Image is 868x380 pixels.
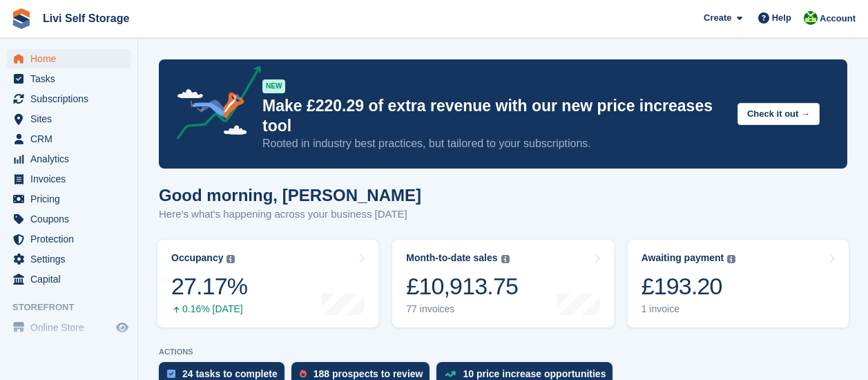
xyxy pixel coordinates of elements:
[30,189,113,209] span: Pricing
[30,149,113,169] span: Analytics
[30,229,113,249] span: Protection
[820,12,856,26] span: Account
[11,8,32,29] img: stora-icon-8386f47178a22dfd0bd8f6a31ec36ba5ce8667c1dd55bd0f319d3a0aa187defe.svg
[262,136,726,151] p: Rooted in industry best practices, but tailored to your subscriptions.
[7,69,131,88] a: menu
[7,209,131,229] a: menu
[501,255,510,263] img: icon-info-grey-7440780725fd019a000dd9b08b2336e03edf1995a4989e88bcd33f0948082b44.svg
[262,79,285,93] div: NEW
[7,318,131,337] a: menu
[628,240,849,327] a: Awaiting payment £193.20 1 invoice
[7,249,131,269] a: menu
[7,109,131,129] a: menu
[7,149,131,169] a: menu
[30,109,113,129] span: Sites
[182,368,278,379] div: 24 tasks to complete
[30,209,113,229] span: Coupons
[114,319,131,336] a: Preview store
[226,255,235,263] img: icon-info-grey-7440780725fd019a000dd9b08b2336e03edf1995a4989e88bcd33f0948082b44.svg
[12,301,137,314] span: Storefront
[30,318,113,337] span: Online Store
[37,7,135,30] a: Livi Self Storage
[445,371,456,377] img: price_increase_opportunities-93ffe204e8149a01c8c9dc8f82e8f89637d9d84a8eef4429ea346261dce0b2c0.svg
[314,368,423,379] div: 188 prospects to review
[463,368,606,379] div: 10 price increase opportunities
[7,89,131,108] a: menu
[737,103,820,126] button: Check it out →
[30,269,113,289] span: Capital
[159,186,421,205] h1: Good morning, [PERSON_NAME]
[7,49,131,68] a: menu
[167,370,175,378] img: task-75834270c22a3079a89374b754ae025e5fb1db73e45f91037f5363f120a921f8.svg
[30,249,113,269] span: Settings
[159,207,421,222] p: Here's what's happening across your business [DATE]
[30,129,113,149] span: CRM
[406,303,518,315] div: 77 invoices
[642,272,736,301] div: £193.20
[157,240,378,327] a: Occupancy 27.17% 0.16% [DATE]
[7,269,131,289] a: menu
[171,303,247,315] div: 0.16% [DATE]
[406,272,518,301] div: £10,913.75
[30,69,113,88] span: Tasks
[804,11,818,25] img: Alex Handyside
[772,11,791,25] span: Help
[300,370,307,378] img: prospect-51fa495bee0391a8d652442698ab0144808aea92771e9ea1ae160a38d050c398.svg
[392,240,613,327] a: Month-to-date sales £10,913.75 77 invoices
[704,11,731,25] span: Create
[262,96,726,136] p: Make £220.29 of extra revenue with our new price increases tool
[642,252,724,264] div: Awaiting payment
[7,229,131,249] a: menu
[30,49,113,68] span: Home
[171,252,223,264] div: Occupancy
[727,255,735,263] img: icon-info-grey-7440780725fd019a000dd9b08b2336e03edf1995a4989e88bcd33f0948082b44.svg
[642,303,736,315] div: 1 invoice
[171,272,247,301] div: 27.17%
[7,189,131,209] a: menu
[30,169,113,189] span: Invoices
[406,252,497,264] div: Month-to-date sales
[165,66,262,144] img: price-adjustments-announcement-icon-8257ccfd72463d97f412b2fc003d46551f7dbcb40ab6d574587a9cd5c0d94...
[7,169,131,189] a: menu
[7,129,131,149] a: menu
[30,89,113,108] span: Subscriptions
[159,348,847,357] p: ACTIONS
